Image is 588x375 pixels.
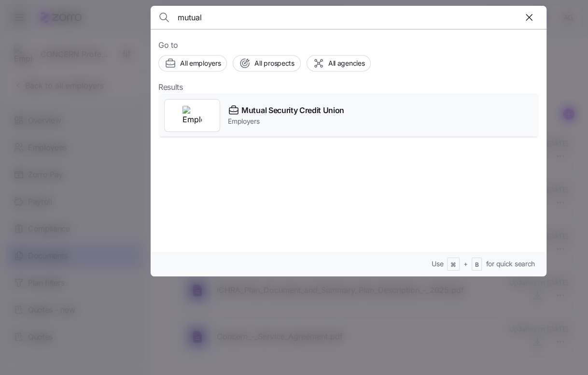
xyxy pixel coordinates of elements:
[254,58,294,68] span: All prospects
[486,259,535,269] span: for quick search
[158,39,539,51] span: Go to
[228,116,344,126] span: Employers
[233,55,300,72] button: All prospects
[158,55,227,72] button: All employers
[328,58,365,68] span: All agencies
[180,58,221,68] span: All employers
[241,104,344,116] span: Mutual Security Credit Union
[182,106,202,125] img: Employer logo
[450,261,456,269] span: ⌘
[475,261,479,269] span: B
[307,55,371,72] button: All agencies
[432,259,443,269] span: Use
[463,259,468,269] span: +
[158,81,183,93] span: Results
